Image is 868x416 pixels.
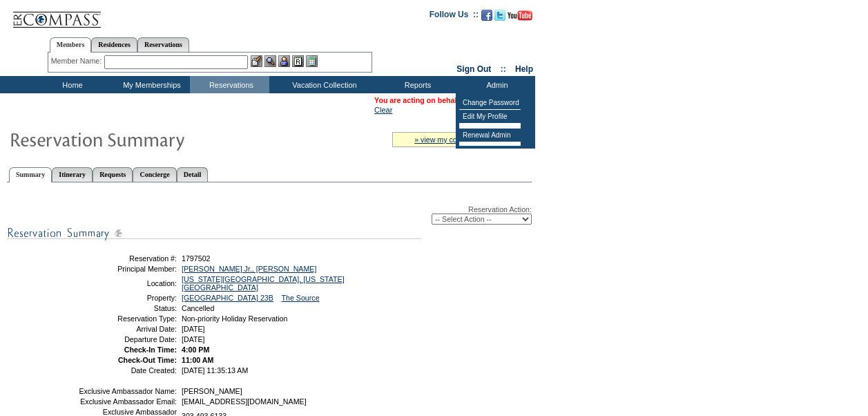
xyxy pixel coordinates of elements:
[9,167,52,182] a: Summary
[78,325,177,333] td: Arrival Date:
[182,325,205,333] span: [DATE]
[93,167,133,182] a: Requests
[182,346,209,354] span: 4:00 PM
[481,10,492,21] img: Become our fan on Facebook
[182,294,273,302] a: [GEOGRAPHIC_DATA] 23B
[91,37,137,52] a: Residences
[137,37,189,52] a: Reservations
[306,55,318,67] img: b_calculator.gif
[182,265,316,273] a: [PERSON_NAME] Jr., [PERSON_NAME]
[7,205,532,225] div: Reservation Action:
[282,294,320,302] a: The Source
[251,55,262,67] img: b_edit.gif
[78,314,177,323] td: Reservation Type:
[133,167,176,182] a: Concierge
[456,64,491,74] a: Sign Out
[78,335,177,343] td: Departure Date:
[78,304,177,312] td: Status:
[31,76,110,93] td: Home
[501,64,506,74] span: ::
[278,55,290,67] img: Impersonate
[430,8,479,25] td: Follow Us ::
[269,76,376,93] td: Vacation Collection
[9,125,285,153] img: Reservaton Summary
[7,225,421,242] img: subTtlResSummary.gif
[110,76,190,93] td: My Memberships
[177,167,209,182] a: Detail
[190,76,269,93] td: Reservations
[494,14,505,22] a: Follow us on Twitter
[515,64,533,74] a: Help
[374,96,532,104] span: You are acting on behalf of:
[78,387,177,395] td: Exclusive Ambassador Name:
[182,356,213,364] span: 11:00 AM
[264,55,276,67] img: View
[182,314,287,323] span: Non-priority Holiday Reservation
[508,14,532,22] a: Subscribe to our YouTube Channel
[456,76,535,93] td: Admin
[459,129,521,142] td: Renewal Admin
[182,387,242,395] span: [PERSON_NAME]
[182,254,211,263] span: 1797502
[124,346,177,354] strong: Check-In Time:
[78,275,177,292] td: Location:
[376,76,456,93] td: Reports
[78,294,177,302] td: Property:
[182,335,205,343] span: [DATE]
[459,96,521,110] td: Change Password
[78,265,177,273] td: Principal Member:
[459,110,521,124] td: Edit My Profile
[414,135,508,144] a: » view my contract utilization
[50,37,92,53] a: Members
[481,14,492,22] a: Become our fan on Facebook
[182,397,307,406] span: [EMAIL_ADDRESS][DOMAIN_NAME]
[374,106,392,114] a: Clear
[508,10,532,21] img: Subscribe to our YouTube Channel
[494,10,505,21] img: Follow us on Twitter
[182,366,248,375] span: [DATE] 11:35:13 AM
[78,254,177,263] td: Reservation #:
[182,304,214,312] span: Cancelled
[292,55,304,67] img: Reservations
[52,167,93,182] a: Itinerary
[51,55,104,67] div: Member Name:
[118,356,177,364] strong: Check-Out Time:
[182,275,345,292] a: [US_STATE][GEOGRAPHIC_DATA], [US_STATE][GEOGRAPHIC_DATA]
[78,366,177,375] td: Date Created:
[78,397,177,406] td: Exclusive Ambassador Email:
